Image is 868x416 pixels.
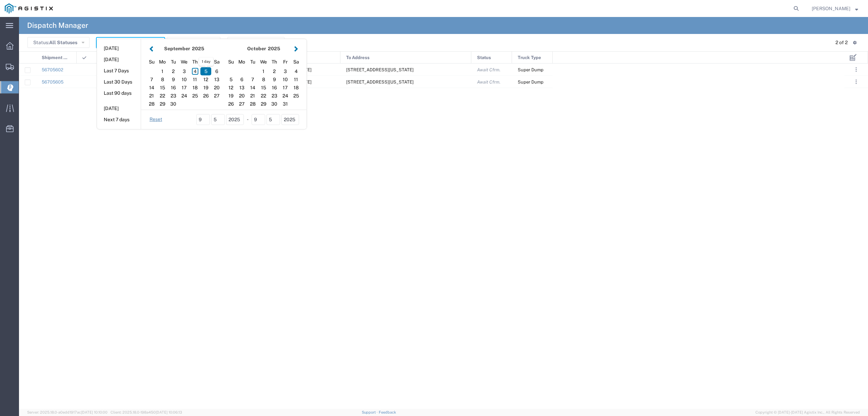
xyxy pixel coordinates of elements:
[211,57,222,67] div: Saturday
[211,75,222,84] div: 13
[97,43,141,54] button: [DATE]
[291,67,301,75] div: 4
[268,46,280,51] span: 2025
[258,75,269,84] div: 8
[225,92,236,100] div: 19
[168,100,179,108] div: 30
[247,57,258,67] div: Tuesday
[247,84,258,92] div: 14
[258,57,269,67] div: Wednesday
[190,67,200,75] div: 4
[291,75,301,84] div: 11
[27,37,90,48] button: Status:All Statuses
[168,92,179,100] div: 23
[97,103,141,114] button: [DATE]
[269,75,280,84] div: 9
[855,66,857,74] span: . . .
[280,67,291,75] div: 3
[179,67,190,75] div: 3
[42,52,69,64] span: Shipment No.
[97,54,141,65] button: [DATE]
[280,92,291,100] div: 24
[97,77,141,87] button: Last 30 Days
[168,75,179,84] div: 9
[258,100,269,108] div: 29
[49,40,77,45] span: All Statuses
[97,114,141,125] button: Next 7 days
[226,114,244,125] input: yyyy
[27,410,107,414] span: Server: 2025.18.0-a0edd1917ac
[211,92,222,100] div: 27
[200,57,211,67] div: Friday
[281,114,299,125] input: yyyy
[168,84,179,92] div: 16
[477,67,500,72] span: Await Cfrm.
[81,410,107,414] span: [DATE] 10:10:00
[291,84,301,92] div: 18
[280,100,291,108] div: 31
[346,79,414,85] span: 4165 E Childs Ave, Merced, California, 95341, United States
[851,77,861,87] button: ...
[236,92,247,100] div: 20
[518,52,541,64] span: Truck Type
[157,92,168,100] div: 22
[346,52,370,64] span: To Address
[291,92,301,100] div: 25
[164,46,190,51] strong: September
[258,67,269,75] div: 1
[111,410,182,414] span: Client: 2025.18.0-198a450
[200,75,211,84] div: 12
[258,84,269,92] div: 15
[811,4,859,13] button: [PERSON_NAME]
[157,84,168,92] div: 15
[157,57,168,67] div: Monday
[168,57,179,67] div: Tuesday
[477,79,500,85] span: Await Cfrm.
[269,100,280,108] div: 30
[280,75,291,84] div: 10
[146,92,157,100] div: 21
[247,75,258,84] div: 7
[247,46,266,51] strong: October
[179,75,190,84] div: 10
[236,57,247,67] div: Monday
[150,116,162,123] a: Reset
[855,78,857,86] span: . . .
[146,57,157,67] div: Sunday
[236,75,247,84] div: 6
[269,92,280,100] div: 23
[225,57,236,67] div: Sunday
[835,39,848,46] div: 2 of 2
[168,67,179,75] div: 2
[211,84,222,92] div: 20
[225,100,236,108] div: 26
[146,84,157,92] div: 14
[280,57,291,67] div: Friday
[200,92,211,100] div: 26
[146,75,157,84] div: 7
[228,37,284,48] button: Advanced Search
[190,57,200,67] div: Thursday
[518,79,544,85] span: Super Dump
[211,114,225,125] input: dd
[5,3,53,14] img: logo
[97,66,141,76] button: Last 7 Days
[167,37,220,48] button: Saved Searches
[157,100,168,108] div: 29
[247,92,258,100] div: 21
[179,57,190,67] div: Wednesday
[247,116,249,123] span: -
[236,84,247,92] div: 13
[269,67,280,75] div: 2
[190,84,200,92] div: 18
[518,67,544,72] span: Super Dump
[755,410,860,415] span: Copyright © [DATE]-[DATE] Agistix Inc., All Rights Reserved
[97,88,141,98] button: Last 90 days
[211,67,222,75] div: 6
[379,410,396,414] a: Feedback
[200,67,211,75] div: 5
[269,84,280,92] div: 16
[179,84,190,92] div: 17
[196,114,210,125] input: mm
[236,100,247,108] div: 27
